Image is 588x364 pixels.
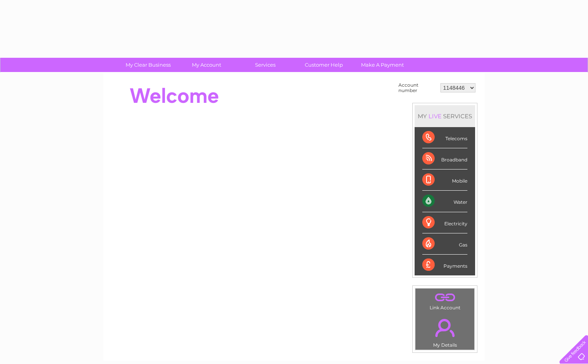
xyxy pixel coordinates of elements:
a: . [417,314,472,341]
a: Customer Help [292,58,356,72]
div: Telecoms [422,127,467,148]
div: Gas [422,233,467,255]
a: My Account [175,58,239,72]
div: Electricity [422,212,467,233]
div: Broadband [422,148,467,169]
div: LIVE [427,112,443,120]
td: My Details [415,312,475,350]
a: . [417,290,472,304]
div: Water [422,191,467,212]
a: Make A Payment [351,58,414,72]
a: Services [234,58,297,72]
div: Payments [422,255,467,275]
div: MY SERVICES [415,105,475,127]
div: Mobile [422,169,467,191]
td: Account number [396,81,438,95]
td: Link Account [415,288,475,312]
a: My Clear Business [116,58,180,72]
